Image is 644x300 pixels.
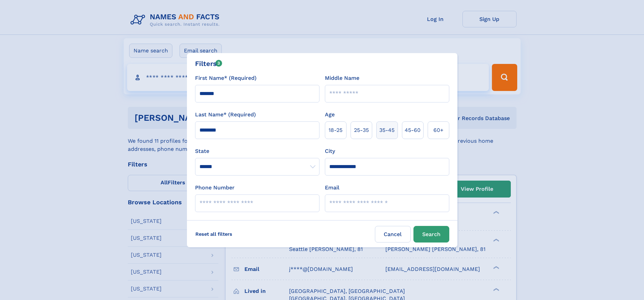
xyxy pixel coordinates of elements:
[325,184,339,192] label: Email
[379,126,395,134] span: 35‑45
[325,111,335,119] label: Age
[375,226,411,243] label: Cancel
[325,74,359,82] label: Middle Name
[325,147,335,155] label: City
[413,226,449,243] button: Search
[195,147,319,155] label: State
[329,126,342,134] span: 18‑25
[354,126,369,134] span: 25‑35
[433,126,444,134] span: 60+
[191,226,237,242] label: Reset all filters
[405,126,421,134] span: 45‑60
[195,184,235,192] label: Phone Number
[195,111,256,119] label: Last Name* (Required)
[195,74,257,82] label: First Name* (Required)
[195,59,222,69] div: Filters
